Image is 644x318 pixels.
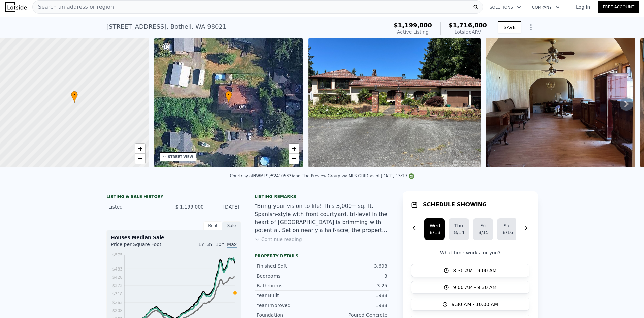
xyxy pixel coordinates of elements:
a: Zoom in [135,144,145,154]
img: Sale: 167437067 Parcel: 103949486 [486,38,635,167]
button: Company [526,1,565,13]
div: Listed [108,203,168,210]
button: Continue reading [255,236,302,243]
a: Log In [568,4,598,10]
div: 3,698 [322,263,387,269]
img: Sale: 167437067 Parcel: 103949486 [308,38,481,167]
span: • [71,92,78,98]
div: Lotside ARV [449,29,487,35]
tspan: $483 [112,267,123,272]
div: Houses Median Sale [111,234,237,241]
button: SAVE [498,21,521,33]
div: 3 [322,273,387,279]
a: Free Account [598,1,639,13]
div: [DATE] [209,203,239,210]
span: − [138,154,142,163]
span: 10Y [216,242,224,247]
tspan: $428 [112,275,123,280]
div: Listing remarks [255,194,389,199]
span: $ 1,199,000 [175,204,204,210]
tspan: $373 [112,283,123,288]
img: NWMLS Logo [409,173,414,179]
span: 3Y [207,242,213,247]
div: STREET VIEW [168,154,193,159]
h1: SCHEDULE SHOWING [423,201,487,209]
div: 8/16 [503,229,512,236]
span: 9:00 AM - 9:30 AM [453,284,496,291]
span: 9:30 AM - 10:00 AM [452,301,498,308]
div: Property details [255,253,389,259]
div: Sat [503,222,512,229]
a: Zoom in [289,144,299,154]
span: Max [227,242,237,248]
button: 8:30 AM - 9:00 AM [411,264,529,277]
tspan: $263 [112,300,123,305]
button: Show Options [524,21,538,34]
div: 8/14 [454,229,463,236]
div: 8/15 [478,229,488,236]
div: 1988 [322,302,387,309]
button: 9:00 AM - 9:30 AM [411,281,529,294]
tspan: $575 [112,253,123,257]
div: Bathrooms [257,282,322,289]
span: • [225,92,232,98]
tspan: $208 [112,308,123,313]
button: Sat8/16 [497,218,517,240]
button: Fri8/15 [473,218,493,240]
a: Zoom out [289,154,299,164]
div: [STREET_ADDRESS] , Bothell , WA 98021 [106,22,226,31]
p: What time works for you? [411,249,529,256]
span: Search an address or region [33,3,114,11]
div: Fri [478,222,488,229]
div: Price per Square Foot [111,241,174,252]
div: Year Built [257,292,322,299]
img: Lotside [5,2,27,12]
div: 3.25 [322,282,387,289]
div: 8/13 [430,229,439,236]
button: 9:30 AM - 10:00 AM [411,298,529,311]
div: Thu [454,222,463,229]
div: Wed [430,222,439,229]
span: Active Listing [397,29,429,35]
span: 8:30 AM - 9:00 AM [453,267,496,274]
div: Courtesy of NWMLS (#2410533) and The Preview Group via MLS GRID as of [DATE] 13:17 [230,173,414,178]
span: $1,716,000 [449,22,487,29]
button: Solutions [484,1,526,13]
tspan: $318 [112,292,123,296]
div: Rent [203,221,222,230]
span: + [292,144,296,153]
div: Finished Sqft [257,263,322,269]
div: Sale [222,221,241,230]
span: 1Y [198,242,204,247]
div: 1988 [322,292,387,299]
div: "Bring your vision to life! This 3,000+ sq. ft. Spanish-style with front courtyard, tri-level in ... [255,202,389,234]
div: • [225,91,232,103]
span: − [292,154,296,163]
div: Bedrooms [257,273,322,279]
span: $1,199,000 [394,22,432,29]
div: LISTING & SALE HISTORY [106,194,241,201]
button: Wed8/13 [424,218,445,240]
a: Zoom out [135,154,145,164]
div: Year Improved [257,302,322,309]
div: • [71,91,78,103]
button: Thu8/14 [449,218,469,240]
span: + [138,144,142,153]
